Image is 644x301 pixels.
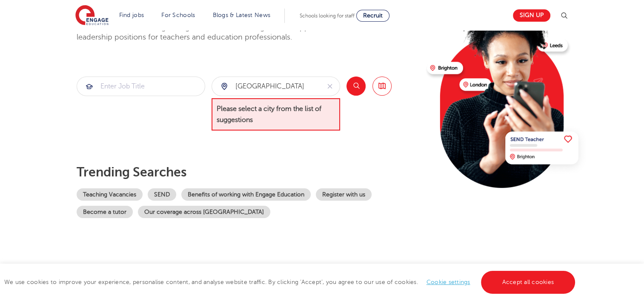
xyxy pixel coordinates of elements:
[356,10,389,22] a: Recruit
[513,9,550,22] a: Sign up
[363,12,383,19] span: Recruit
[212,77,320,96] input: Submit
[181,188,311,201] a: Benefits of working with Engage Education
[320,77,340,96] button: Clear
[481,271,575,294] a: Accept all cookies
[77,188,143,201] a: Teaching Vacancies
[213,12,271,18] a: Blogs & Latest News
[119,12,144,18] a: Find jobs
[75,5,109,26] img: Engage Education
[212,77,340,96] div: Submit
[148,188,176,201] a: SEND
[4,279,577,285] span: We use cookies to improve your experience, personalise content, and analyse website traffic. By c...
[212,98,340,131] span: Please select a city from the list of suggestions
[77,77,205,96] input: Submit
[300,13,355,19] span: Schools looking for staff
[316,188,372,201] a: Register with us
[138,206,270,218] a: Our coverage across [GEOGRAPHIC_DATA]
[161,12,195,18] a: For Schools
[77,23,358,43] p: Welcome to the fastest-growing database of teaching, SEND, support and leadership positions for t...
[426,279,470,285] a: Cookie settings
[346,77,366,96] button: Search
[77,77,205,96] div: Submit
[77,165,420,180] p: Trending searches
[77,206,133,218] a: Become a tutor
